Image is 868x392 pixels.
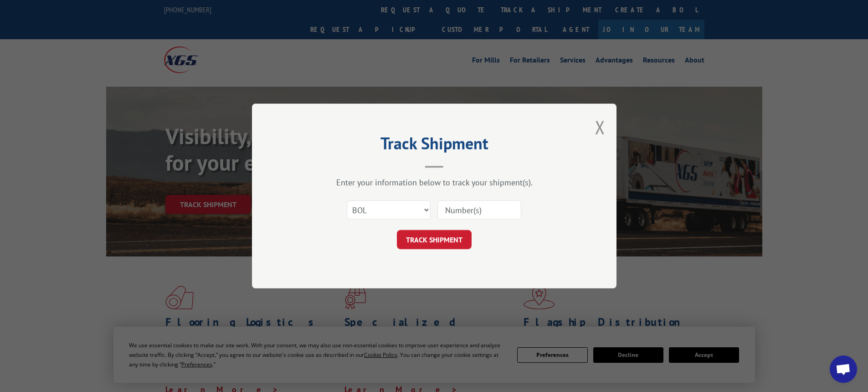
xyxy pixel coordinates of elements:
[397,230,472,249] button: TRACK SHIPMENT
[830,355,857,383] div: Open chat
[298,177,571,188] div: Enter your information below to track your shipment(s).
[437,200,521,220] input: Number(s)
[298,137,571,154] h2: Track Shipment
[595,115,605,139] button: Close modal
